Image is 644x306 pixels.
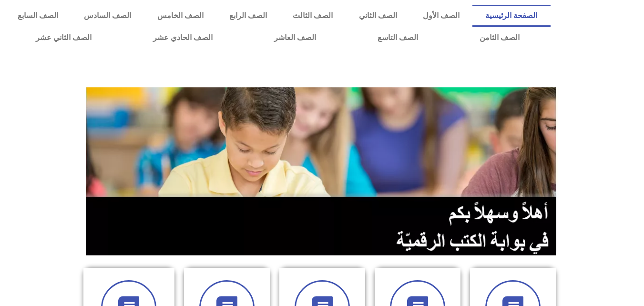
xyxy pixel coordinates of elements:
[472,5,550,27] a: الصفحة الرئيسية
[122,27,243,49] a: الصف الحادي عشر
[243,27,347,49] a: الصف العاشر
[216,5,280,27] a: الصف الرابع
[449,27,550,49] a: الصف الثامن
[346,5,410,27] a: الصف الثاني
[410,5,472,27] a: الصف الأول
[144,5,216,27] a: الصف الخامس
[280,5,346,27] a: الصف الثالث
[347,27,449,49] a: الصف التاسع
[5,5,71,27] a: الصف السابع
[5,27,122,49] a: الصف الثاني عشر
[71,5,144,27] a: الصف السادس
